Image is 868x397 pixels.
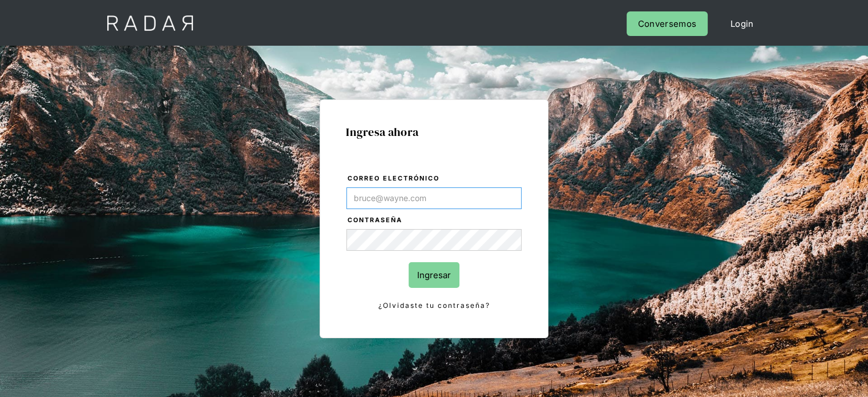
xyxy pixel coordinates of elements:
h1: Ingresa ahora [346,126,522,138]
input: bruce@wayne.com [346,187,522,209]
a: ¿Olvidaste tu contraseña? [346,299,522,312]
label: Correo electrónico [348,173,522,185]
a: Conversemos [627,11,708,36]
form: Login Form [346,173,522,312]
a: Login [719,11,765,36]
input: Ingresar [409,262,459,288]
label: Contraseña [348,215,522,226]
